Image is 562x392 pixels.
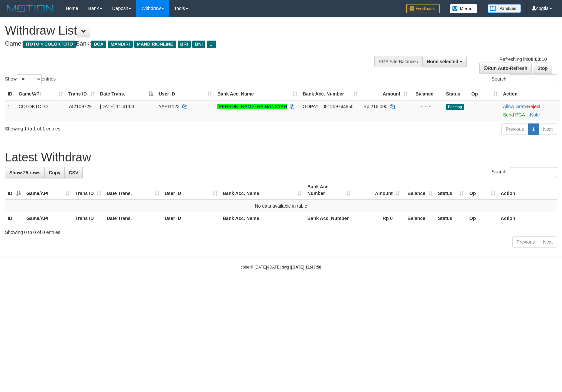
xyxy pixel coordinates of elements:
[73,181,104,200] th: Trans ID: activate to sort column ascending
[215,88,300,100] th: Bank Acc. Name: activate to sort column ascending
[413,103,441,110] div: - - -
[5,88,16,100] th: ID
[403,212,435,225] th: Balance
[16,100,66,121] td: COLOKTOTO
[503,104,527,109] span: ·
[5,200,557,212] td: No data available in table
[91,41,106,48] span: BCA
[422,56,467,67] button: None selected
[512,236,539,248] a: Previous
[220,212,305,225] th: Bank Acc. Name
[539,236,557,248] a: Next
[527,104,540,109] a: Reject
[5,181,24,200] th: ID: activate to sort column descending
[503,104,526,109] a: Allow Grab
[5,74,56,84] label: Show entries
[5,212,24,225] th: ID
[510,167,557,177] input: Search:
[498,212,557,225] th: Action
[305,212,354,225] th: Bank Acc. Number
[100,104,134,109] span: [DATE] 11:41:03
[361,88,410,100] th: Amount: activate to sort column ascending
[5,167,45,178] a: Show 25 rows
[530,112,540,117] a: Note
[5,151,557,164] h1: Latest Withdraw
[500,100,560,121] td: ·
[354,181,403,200] th: Amount: activate to sort column ascending
[467,181,498,200] th: Op: activate to sort column ascending
[503,112,525,117] a: Send PGA
[241,265,321,270] small: code © [DATE]-[DATE] dwg |
[427,59,458,64] span: None selected
[104,181,162,200] th: Date Trans.: activate to sort column ascending
[528,123,539,135] a: 1
[498,181,557,200] th: Action
[5,100,16,121] td: 1
[24,212,73,225] th: Game/API
[528,57,547,62] strong: 00:00:10
[492,74,557,84] label: Search:
[16,88,66,100] th: Game/API: activate to sort column ascending
[322,104,353,109] span: Copy 081259744850 to clipboard
[162,181,220,200] th: User ID: activate to sort column ascending
[303,104,318,109] span: GOPAY
[156,88,215,100] th: User ID: activate to sort column ascending
[68,104,92,109] span: 742109729
[435,212,467,225] th: Status
[533,63,552,74] a: Stop
[207,41,216,48] span: ...
[5,41,368,47] h4: Game: Bank:
[5,3,56,13] img: MOTION_logo.png
[354,212,403,225] th: Rp 0
[510,74,557,84] input: Search:
[450,4,478,13] img: Button%20Memo.svg
[488,4,521,13] img: panduan.png
[69,170,78,175] span: CSV
[192,41,205,48] span: BNI
[467,212,498,225] th: Op
[492,167,557,177] label: Search:
[374,56,422,67] div: PGA Site Balance /
[500,88,560,100] th: Action
[469,88,500,100] th: Op: activate to sort column ascending
[443,88,469,100] th: Status
[49,170,60,175] span: Copy
[162,212,220,225] th: User ID
[291,265,321,270] strong: [DATE] 11:43:58
[5,226,557,236] div: Showing 0 to 0 of 0 entries
[23,41,76,48] span: ITOTO > COLOKTOTO
[24,181,73,200] th: Game/API: activate to sort column ascending
[66,88,97,100] th: Trans ID: activate to sort column ascending
[220,181,305,200] th: Bank Acc. Name: activate to sort column ascending
[363,104,387,109] span: Rp 216.000
[64,167,83,178] a: CSV
[134,41,176,48] span: MANDIRIONLINE
[5,24,368,37] h1: Withdraw List
[539,123,557,135] a: Next
[5,123,229,132] div: Showing 1 to 1 of 1 entries
[9,170,40,175] span: Show 25 rows
[499,57,547,62] span: Refreshing in:
[403,181,435,200] th: Balance: activate to sort column ascending
[479,63,532,74] a: Run Auto-Refresh
[435,181,467,200] th: Status: activate to sort column ascending
[501,123,528,135] a: Previous
[410,88,443,100] th: Balance
[73,212,104,225] th: Trans ID
[44,167,65,178] a: Copy
[446,104,464,110] span: Pending
[300,88,361,100] th: Bank Acc. Number: activate to sort column ascending
[217,104,287,109] a: [PERSON_NAME] RAIHANSYAH
[97,88,156,100] th: Date Trans.: activate to sort column descending
[178,41,191,48] span: BRI
[406,4,440,13] img: Feedback.jpg
[305,181,354,200] th: Bank Acc. Number: activate to sort column ascending
[108,41,133,48] span: MANDIRI
[159,104,180,109] span: YAPIT123
[104,212,162,225] th: Date Trans.
[17,74,42,84] select: Showentries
